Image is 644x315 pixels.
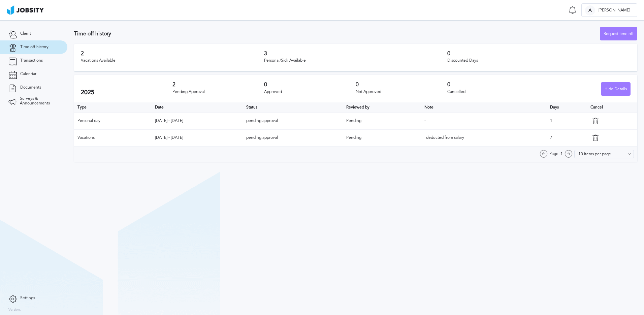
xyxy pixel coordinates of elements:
[264,90,356,94] div: Approved
[264,58,447,63] div: Personal/Sick Available
[81,51,264,57] h3: 2
[447,51,631,57] h3: 0
[20,45,49,50] span: Time off history
[356,90,447,94] div: Not Approved
[424,118,426,123] span: -
[346,135,361,140] span: Pending
[356,82,447,88] h3: 0
[81,58,264,63] div: Vacations Available
[74,113,152,129] td: Personal day
[20,58,43,63] span: Transactions
[585,5,595,15] div: A
[81,89,172,96] h2: 2025
[20,31,31,36] span: Client
[600,27,637,40] button: Request time off
[346,118,361,123] span: Pending
[447,82,539,88] h3: 0
[7,5,44,15] img: ab4bad089aa723f57921c736e9817d99.png
[447,90,539,94] div: Cancelled
[152,102,243,113] th: Toggle SortBy
[243,113,343,129] td: pending approval
[152,113,243,129] td: [DATE] - [DATE]
[74,31,600,37] h3: Time off history
[549,152,563,156] span: Page: 1
[547,113,587,129] td: 1
[343,102,421,113] th: Toggle SortBy
[20,296,35,301] span: Settings
[74,129,152,146] td: Vacations
[172,90,264,94] div: Pending Approval
[243,129,343,146] td: pending approval
[172,82,264,88] h3: 2
[20,96,59,106] span: Surveys & Announcements
[74,102,152,113] th: Type
[152,129,243,146] td: [DATE] - [DATE]
[264,82,356,88] h3: 0
[447,58,631,63] div: Discounted Days
[595,8,634,13] span: [PERSON_NAME]
[547,102,587,113] th: Days
[587,102,637,113] th: Cancel
[601,82,631,96] button: Hide Details
[243,102,343,113] th: Toggle SortBy
[20,72,36,76] span: Calendar
[600,27,637,41] div: Request time off
[426,135,493,140] div: deducted from salary
[547,129,587,146] td: 7
[20,85,41,90] span: Documents
[264,51,447,57] h3: 3
[581,3,637,17] button: A[PERSON_NAME]
[601,83,630,96] div: Hide Details
[8,308,21,312] label: Version:
[421,102,547,113] th: Toggle SortBy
